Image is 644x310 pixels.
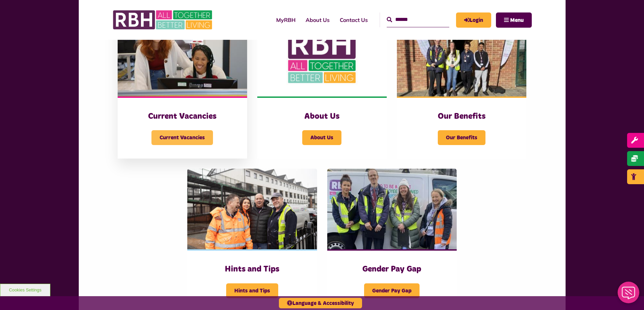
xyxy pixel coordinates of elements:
img: SAZMEDIA RBH 21FEB24 46 [187,169,317,250]
img: IMG 1470 [118,16,247,96]
h3: About Us [271,111,373,122]
img: RBH [113,7,214,33]
a: Contact Us [335,11,373,29]
a: Current Vacancies Current Vacancies [118,16,247,159]
a: MyRBH [456,12,491,28]
button: Navigation [496,12,532,28]
span: Hints and Tips [226,283,278,298]
a: Our Benefits Our Benefits [397,16,526,159]
h3: Gender Pay Gap [341,264,443,275]
img: RBH Logo Social Media 480X360 (1) [257,16,387,96]
a: About Us About Us [257,16,387,159]
input: Search [387,12,449,27]
iframe: Netcall Web Assistant for live chat [614,280,644,310]
h3: Hints and Tips [201,264,303,275]
h3: Our Benefits [410,111,513,122]
img: Dropinfreehold2 [397,16,526,96]
span: Current Vacancies [151,130,213,145]
a: About Us [301,11,335,29]
span: Our Benefits [438,130,485,145]
h3: Current Vacancies [131,111,234,122]
span: Menu [510,18,524,23]
button: Language & Accessibility [279,298,362,308]
span: About Us [302,130,341,145]
img: 391760240 1590016381793435 2179504426197536539 N [327,169,457,250]
span: Gender Pay Gap [364,283,420,298]
a: MyRBH [271,11,301,29]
